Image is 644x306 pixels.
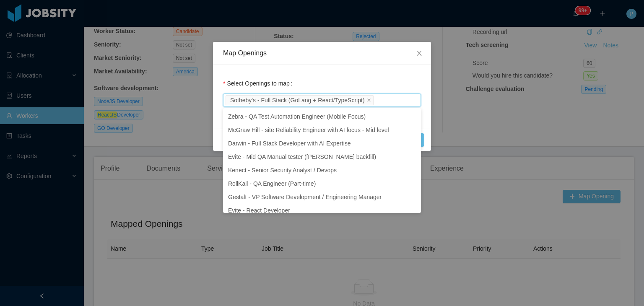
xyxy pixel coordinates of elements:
div: Sotheby's - Full Stack (GoLang + React/TypeScript) [230,96,365,105]
i: icon: close [416,50,423,57]
div: Map Openings [223,49,421,58]
li: Evite - Mid QA Manual tester ([PERSON_NAME] backfill) [223,150,421,163]
li: Zebra - QA Test Automation Engineer (Mobile Focus) [223,110,421,123]
i: icon: close [367,98,371,103]
i: icon: check [411,141,416,146]
li: RollKall - QA Engineer (Part-time) [223,177,421,190]
input: Select Openings to map [375,96,380,106]
i: icon: check [411,208,416,213]
i: icon: check [411,181,416,186]
li: Kenect - Senior Security Analyst / Devops [223,163,421,177]
label: Select Openings to map [223,80,296,87]
li: Evite - React Developer [223,204,421,217]
li: McGraw Hill - site Reliability Engineer with AI focus - Mid level [223,123,421,137]
li: Darwin - Full Stack Developer with AI Expertise [223,137,421,150]
i: icon: check [411,154,416,159]
i: icon: check [411,194,416,200]
li: Sotheby's - Full Stack (GoLang + React/TypeScript) [226,95,374,105]
i: icon: check [411,168,416,173]
button: Close [408,42,431,65]
i: icon: check [411,114,416,119]
i: icon: check [411,127,416,132]
li: Gestalt - VP Software Development / Engineering Manager [223,190,421,204]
